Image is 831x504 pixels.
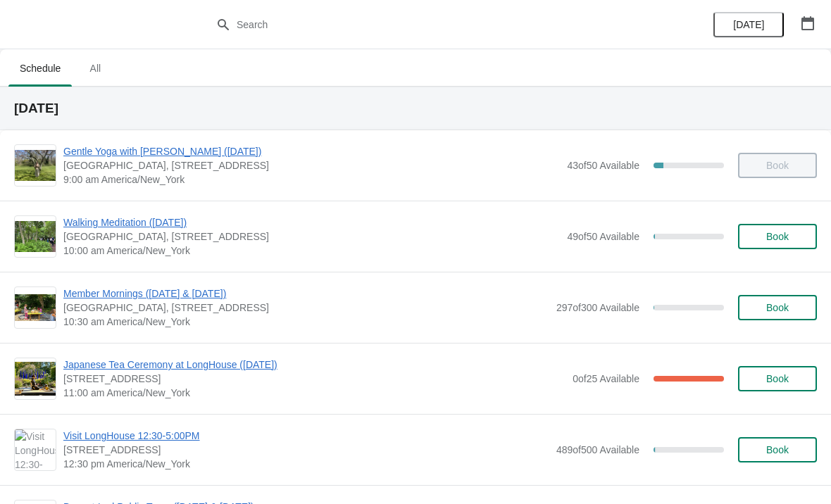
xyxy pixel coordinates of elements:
span: Schedule [8,56,72,81]
span: 297 of 300 Available [556,302,639,313]
span: Book [766,373,789,384]
span: Walking Meditation ([DATE]) [63,215,560,229]
span: Book [766,444,789,455]
span: 9:00 am America/New_York [63,172,560,187]
span: 0 of 25 Available [573,373,639,384]
span: 43 of 50 Available [567,160,639,171]
span: Book [766,302,789,313]
img: Walking Meditation (Sunday) | LongHouse Reserve, 133 Hands Creek Rd, East Hampton, NY 11937 | 10:... [15,221,56,252]
button: Book [738,295,817,320]
button: [DATE] [713,12,784,37]
span: 49 of 50 Available [567,231,639,242]
button: Book [738,437,817,462]
img: Japanese Tea Ceremony at LongHouse (Sept 14) | 133 Hands Creek Road, East Hampton, NY | 11:00 am ... [15,362,56,396]
span: [DATE] [733,19,764,30]
span: Member Mornings ([DATE] & [DATE]) [63,286,549,301]
span: All [77,56,113,81]
h2: [DATE] [14,101,817,115]
img: Gentle Yoga with Jason (Sunday) | LongHouse Reserve, 133 Hands Creek Road, East Hampton, NY, 1193... [15,150,56,181]
input: Search [236,12,623,37]
span: 10:00 am America/New_York [63,244,560,258]
span: Japanese Tea Ceremony at LongHouse ([DATE]) [63,358,566,372]
span: 10:30 am America/New_York [63,315,549,329]
span: Gentle Yoga with [PERSON_NAME] ([DATE]) [63,144,560,158]
span: 489 of 500 Available [556,444,639,455]
img: Member Mornings (Saturday & Sunday) | LongHouse Reserve, 133 Hands Creek Road, East Hampton, NY, ... [15,294,56,322]
button: Book [738,366,817,391]
button: Book [738,224,817,249]
span: [GEOGRAPHIC_DATA], [STREET_ADDRESS] [63,301,549,315]
span: 12:30 pm America/New_York [63,457,549,471]
span: [STREET_ADDRESS] [63,372,566,386]
span: 11:00 am America/New_York [63,386,566,400]
span: Book [766,231,789,242]
img: Visit LongHouse 12:30-5:00PM | 133 Hands Creek Road, East Hampton, NY, USA | 12:30 pm America/New... [15,429,56,470]
span: [STREET_ADDRESS] [63,443,549,457]
span: Visit LongHouse 12:30-5:00PM [63,429,549,443]
span: [GEOGRAPHIC_DATA], [STREET_ADDRESS] [63,229,560,244]
span: [GEOGRAPHIC_DATA], [STREET_ADDRESS] [63,158,560,172]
